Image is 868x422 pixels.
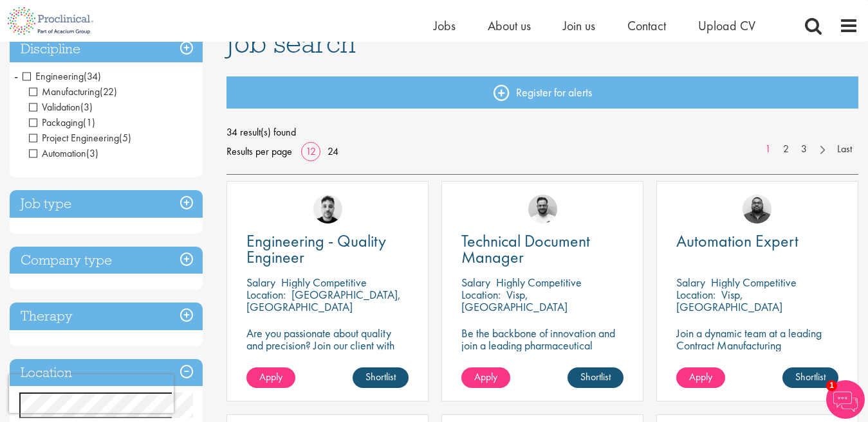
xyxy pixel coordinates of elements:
[676,275,705,290] span: Salary
[301,145,320,158] a: 12
[353,367,409,388] a: Shortlist
[711,275,797,290] p: Highly Competitive
[795,142,813,157] a: 3
[119,131,131,145] span: (5)
[689,370,712,383] span: Apply
[782,367,838,388] a: Shortlist
[83,116,95,129] span: (1)
[698,17,755,34] a: Upload CV
[10,359,203,387] h3: Location
[29,146,98,160] span: Automation
[676,287,782,314] p: Visp, [GEOGRAPHIC_DATA]
[323,145,343,158] a: 24
[246,327,409,376] p: Are you passionate about quality and precision? Join our client with this engineering role and he...
[29,131,119,145] span: Project Engineering
[10,303,203,330] h3: Therapy
[461,327,623,376] p: Be the backbone of innovation and join a leading pharmaceutical company to help keep life-changin...
[80,100,93,114] span: (3)
[676,233,838,249] a: Automation Expert
[676,287,716,302] span: Location:
[474,370,497,383] span: Apply
[246,287,401,314] p: [GEOGRAPHIC_DATA], [GEOGRAPHIC_DATA]
[777,142,795,157] a: 2
[831,142,858,157] a: Last
[29,100,93,114] span: Validation
[676,230,799,252] span: Automation Expert
[461,287,501,302] span: Location:
[29,146,86,160] span: Automation
[84,69,101,83] span: (34)
[10,247,203,274] h3: Company type
[259,370,282,383] span: Apply
[676,367,725,388] a: Apply
[14,66,18,85] span: -
[563,17,595,34] a: Join us
[226,142,292,161] span: Results per page
[826,380,837,391] span: 1
[568,367,623,388] a: Shortlist
[434,17,456,34] a: Jobs
[461,230,590,268] span: Technical Document Manager
[246,230,386,268] span: Engineering - Quality Engineer
[10,190,203,218] h3: Job type
[226,76,858,109] a: Register for alerts
[23,69,101,83] span: Engineering
[496,275,582,290] p: Highly Competitive
[100,85,117,98] span: (22)
[246,367,295,388] a: Apply
[461,233,623,265] a: Technical Document Manager
[676,327,838,388] p: Join a dynamic team at a leading Contract Manufacturing Organisation (CMO) and contribute to grou...
[627,17,666,34] a: Contact
[29,116,95,129] span: Packaging
[23,69,84,83] span: Engineering
[528,195,557,224] img: Emile De Beer
[226,26,356,60] span: Job search
[281,275,367,290] p: Highly Competitive
[10,35,203,63] h3: Discipline
[29,131,131,145] span: Project Engineering
[313,195,342,224] img: Dean Fisher
[226,123,858,142] span: 34 result(s) found
[29,85,117,98] span: Manufacturing
[29,100,80,114] span: Validation
[743,195,771,224] img: Ashley Bennett
[246,275,275,290] span: Salary
[29,116,83,129] span: Packaging
[29,85,100,98] span: Manufacturing
[461,367,510,388] a: Apply
[246,287,286,302] span: Location:
[488,17,531,34] a: About us
[461,275,490,290] span: Salary
[461,287,568,314] p: Visp, [GEOGRAPHIC_DATA]
[759,142,777,157] a: 1
[9,374,174,413] iframe: reCAPTCHA
[826,380,865,419] img: Chatbot
[86,146,98,160] span: (3)
[246,233,409,265] a: Engineering - Quality Engineer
